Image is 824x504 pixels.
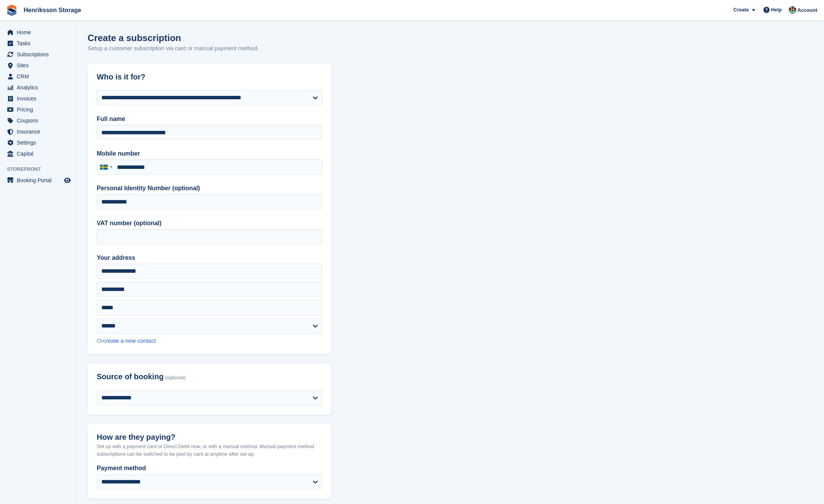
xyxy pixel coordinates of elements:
[4,115,72,126] a: menu
[4,60,72,71] a: menu
[17,82,62,93] span: Analytics
[17,115,62,126] span: Coupons
[165,375,186,381] span: (optional)
[733,6,749,14] span: Create
[97,160,115,174] div: Sweden (Sverige): +46
[797,6,817,14] span: Account
[17,38,62,49] span: Tasks
[4,27,72,38] a: menu
[4,148,72,159] a: menu
[97,433,322,442] h2: How are they paying?
[789,6,796,14] img: Isak Martinelle
[7,165,76,173] span: Storefront
[17,60,62,71] span: Sites
[97,73,322,81] h2: Who is it for?
[97,337,322,345] div: Or
[97,443,322,458] p: Set up with a payment card or Direct Debit now, or with a manual method. Manual payment method su...
[17,126,62,137] span: Insurance
[63,176,72,185] a: Preview store
[103,337,156,344] a: create a new contact
[17,104,62,115] span: Pricing
[97,219,322,228] label: VAT number (optional)
[4,93,72,104] a: menu
[4,71,72,82] a: menu
[4,49,72,60] a: menu
[17,175,62,186] span: Booking Portal
[4,175,72,186] a: menu
[17,93,62,104] span: Invoices
[4,82,72,93] a: menu
[771,6,782,14] span: Help
[88,33,181,43] h1: Create a subscription
[6,5,18,16] img: stora-icon-8386f47178a22dfd0bd8f6a31ec36ba5ce8667c1dd55bd0f319d3a0aa187defe.svg
[17,49,62,60] span: Subscriptions
[17,148,62,159] span: Capital
[97,114,322,124] label: Full name
[88,44,259,53] p: Setup a customer subscription via card or manual payment method.
[17,137,62,148] span: Settings
[17,71,62,82] span: CRM
[4,126,72,137] a: menu
[97,149,322,158] label: Mobile number
[97,253,322,262] label: Your address
[97,464,322,473] label: Payment method
[97,184,322,193] label: Personal Identity Number (optional)
[17,27,62,38] span: Home
[4,38,72,49] a: menu
[4,104,72,115] a: menu
[97,372,164,381] span: Source of booking
[4,137,72,148] a: menu
[21,4,84,16] a: Henriksson Storage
